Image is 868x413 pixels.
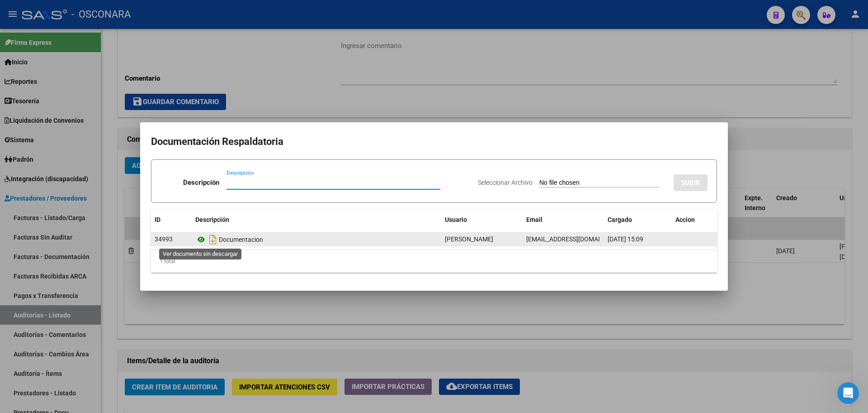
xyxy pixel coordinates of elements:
b: Soporte [52,106,76,112]
div: Profile image for Soporte [40,105,49,114]
span: Descripción [195,216,229,223]
datatable-header-cell: Descripción [192,210,441,230]
div: Muchas gracias!! [105,242,174,262]
div: Soporte dice… [7,124,174,163]
span: Seleccionar Archivo [478,179,533,186]
div: [URL][DOMAIN_NAME]desde esta sección ud tendrá todas las DDJJ, si aplica el filtro de "descartada... [7,162,148,235]
div: Iara dice… [7,242,174,269]
datatable-header-cell: Usuario [441,210,523,230]
div: Soporte dice… [7,269,174,309]
div: Buenos dias, Muchas gracias por comunicarse con el soporte técnico de la plataforma. [7,124,148,162]
img: Profile image for Fin [26,7,40,21]
div: Cerrar [159,5,175,22]
div: Muchas gracias!! [112,248,166,257]
button: go back [6,5,23,23]
a: [URL][DOMAIN_NAME] [14,168,85,175]
div: desde esta sección ud tendrá todas las DDJJ, si aplica el filtro de "descartadas: SI" podrá visua... [14,168,141,230]
button: Adjuntar un archivo [14,297,21,304]
div: Documentacion [195,232,438,247]
button: Selector de emoji [28,297,36,304]
div: Buenos dias, Muchas gracias por comunicarse con el soporte técnico de la plataforma. [14,130,141,156]
span: Cargado [608,216,632,223]
span: [DATE] 15:09 [608,235,643,243]
datatable-header-cell: Email [523,210,604,230]
span: Accion [675,216,695,223]
span: [EMAIL_ADDRESS][DOMAIN_NAME] [526,235,627,243]
button: Selector de gif [43,297,50,304]
button: Start recording [57,297,65,304]
datatable-header-cell: Accion [672,210,717,230]
div: Fin dice… [7,49,174,103]
span: Usuario [445,216,467,223]
button: Inicio [142,5,159,23]
datatable-header-cell: Cargado [604,210,672,230]
button: Enviar un mensaje… [155,293,170,307]
p: Descripción [183,178,219,188]
span: [PERSON_NAME] [445,235,493,243]
div: [PERSON_NAME] ¡Gracias por tu paciencia! Estamos revisando tu mensaje y te responderemos en unos ... [14,55,141,90]
span: Email [526,216,542,223]
div: 1 total [151,250,717,273]
p: El equipo también puede ayudar [44,10,139,24]
span: ID [155,216,160,223]
div: Soporte dice… [7,103,174,124]
i: Descargar documento [207,232,219,247]
h1: Fin [44,4,55,10]
div: De nada, ¡Que tenga un lindo dia! [14,275,123,284]
span: 34993 [155,235,173,243]
div: [PERSON_NAME] ¡Gracias por tu paciencia! Estamos revisando tu mensaje y te responderemos en unos ... [7,49,148,96]
div: joined the conversation [52,105,141,113]
div: De nada, ¡Que tenga un lindo dia! [7,269,130,289]
div: Soporte dice… [7,162,174,242]
textarea: Escribe un mensaje... [8,278,173,293]
span: SUBIR [681,179,700,187]
button: SUBIR [674,174,708,191]
datatable-header-cell: ID [151,210,192,230]
iframe: Intercom live chat [837,382,859,404]
h2: Documentación Respaldatoria [151,133,717,150]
